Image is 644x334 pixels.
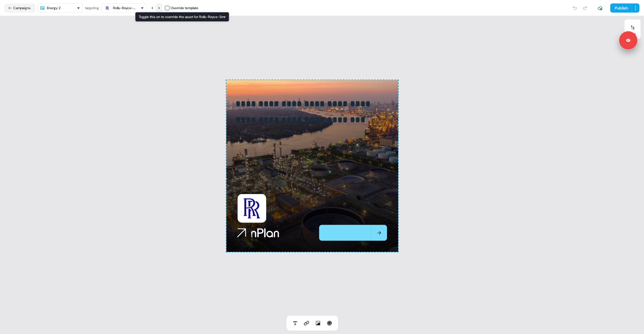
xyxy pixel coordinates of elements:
div: Rolls-Royce-Smr [113,5,136,11]
button: Publish [610,3,631,13]
div: Override template [171,5,198,11]
div: Energy 2 [47,5,60,11]
div: Toggle this on to override the asset for Rolls-Royce-Smr [135,12,229,22]
button: Campaigns [5,3,35,13]
button: Edits [625,23,641,35]
div: targeting [85,5,99,11]
button: Rolls-Royce-Smr [101,3,147,13]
